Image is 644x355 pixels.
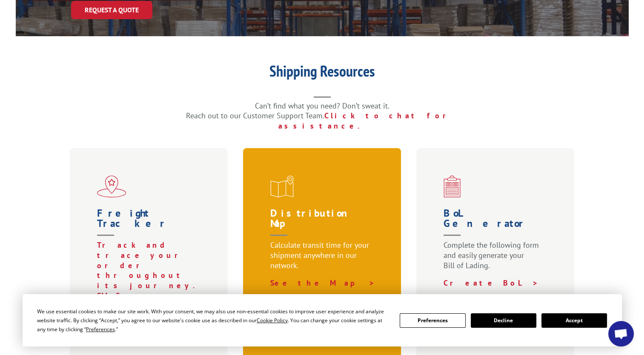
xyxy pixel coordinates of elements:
[608,321,634,346] a: Open chat
[471,313,536,328] button: Decline
[270,175,294,198] img: xgs-icon-distribution-map-red
[444,240,551,278] p: Complete the following form and easily generate your Bill of Lading.
[444,278,538,288] a: Create BoL >
[270,240,378,278] p: Calculate transit time for your shipment anywhere in our network.
[444,208,551,240] h1: BoL Generator
[257,317,288,324] span: Cookie Policy
[23,294,622,346] div: Cookie Consent Prompt
[152,63,492,83] h1: Shipping Resources
[97,208,204,321] a: Freight Tracker Track and trace your order throughout its journey. SMS notifications available.
[278,111,458,131] a: Click to chat for assistance.
[37,307,389,334] div: We use essential cookies to make our site work. With your consent, we may also use non-essential ...
[152,101,492,131] p: Can’t find what you need? Don’t sweat it. Reach out to our Customer Support Team.
[270,278,375,288] a: See the Map >
[86,326,115,333] span: Preferences
[444,175,461,198] img: xgs-icon-bo-l-generator-red
[541,313,607,328] button: Accept
[400,313,465,328] button: Preferences
[97,175,126,198] img: xgs-icon-flagship-distribution-model-red
[71,1,152,19] a: Request a Quote
[97,240,204,321] p: Track and trace your order throughout its journey. SMS notifications available.
[97,208,204,240] h1: Freight Tracker
[270,208,378,240] h1: Distribution Map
